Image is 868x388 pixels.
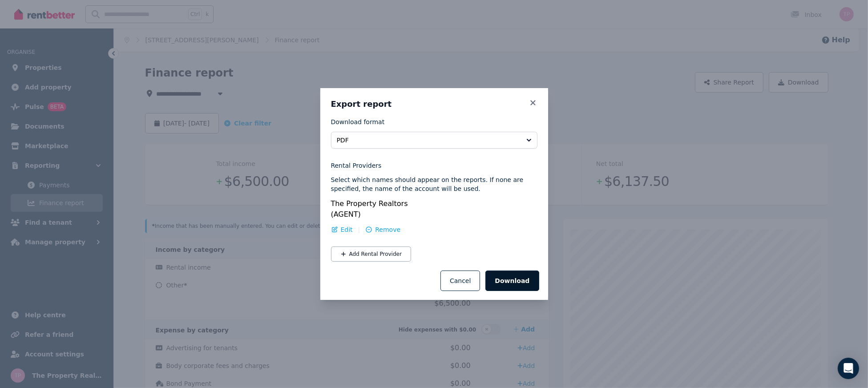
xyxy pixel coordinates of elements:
p: Select which names should appear on the reports. If none are specified, the name of the account w... [331,175,537,193]
button: Add Rental Provider [331,247,411,262]
button: Cancel [440,271,480,291]
legend: Rental Providers [331,161,537,170]
span: Remove [375,225,400,234]
h3: Export report [331,99,537,109]
button: Download [485,271,539,291]
span: Edit [341,225,353,234]
span: The Property Realtors (AGENT) [331,199,408,218]
span: PDF [337,136,519,145]
button: PDF [331,132,537,149]
label: Download format [331,117,385,132]
button: Edit [331,225,353,234]
div: Open Intercom Messenger [838,358,859,379]
span: | [358,225,360,234]
button: Remove [365,225,400,234]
